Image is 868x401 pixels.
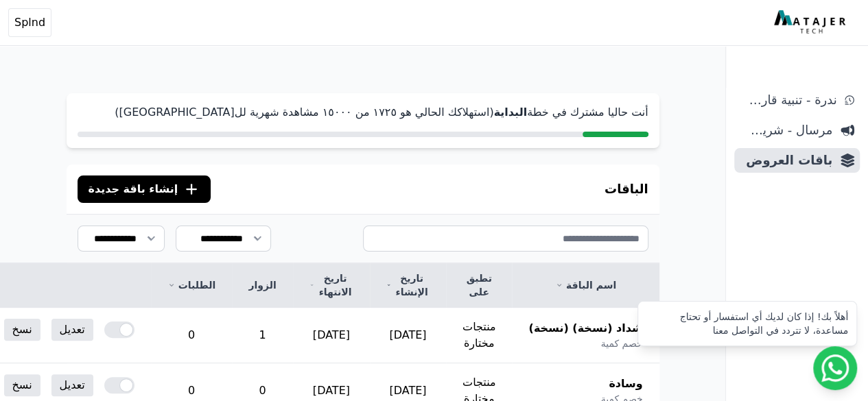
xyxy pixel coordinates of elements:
[78,175,211,203] button: إنشاء باقة جديدة
[605,180,648,199] h3: الباقات
[528,320,642,337] span: شداد (نسخة) (نسخة)
[446,308,513,363] td: منتجات مختارة
[14,14,45,31] span: Splnd
[386,271,430,299] a: تاريخ الإنشاء
[740,151,832,170] span: باقات العروض
[370,308,446,363] td: [DATE]
[774,10,849,35] img: MatajerTech Logo
[4,374,40,396] a: نسخ
[309,271,353,299] a: تاريخ الانتهاء
[446,263,513,308] th: تطبق على
[4,319,40,341] a: نسخ
[609,376,642,392] span: وسادة
[51,374,93,396] a: تعديل
[232,308,293,363] td: 1
[528,278,642,292] a: اسم الباقة
[740,121,832,140] span: مرسال - شريط دعاية
[167,278,215,292] a: الطلبات
[600,337,642,350] span: خصم كمية
[151,308,232,363] td: 0
[646,310,848,337] div: أهلاً بك! إذا كان لديك أي استفسار أو تحتاج مساعدة، لا تتردد في التواصل معنا
[51,319,93,341] a: تعديل
[232,263,293,308] th: الزوار
[8,8,51,37] button: Splnd
[78,104,648,121] p: أنت حاليا مشترك في خطة (استهلاكك الحالي هو ١٧٢٥ من ١٥۰۰۰ مشاهدة شهرية لل[GEOGRAPHIC_DATA])
[493,106,526,119] strong: البداية
[740,90,836,110] span: ندرة - تنبية قارب علي النفاذ
[293,308,370,363] td: [DATE]
[89,181,178,197] span: إنشاء باقة جديدة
